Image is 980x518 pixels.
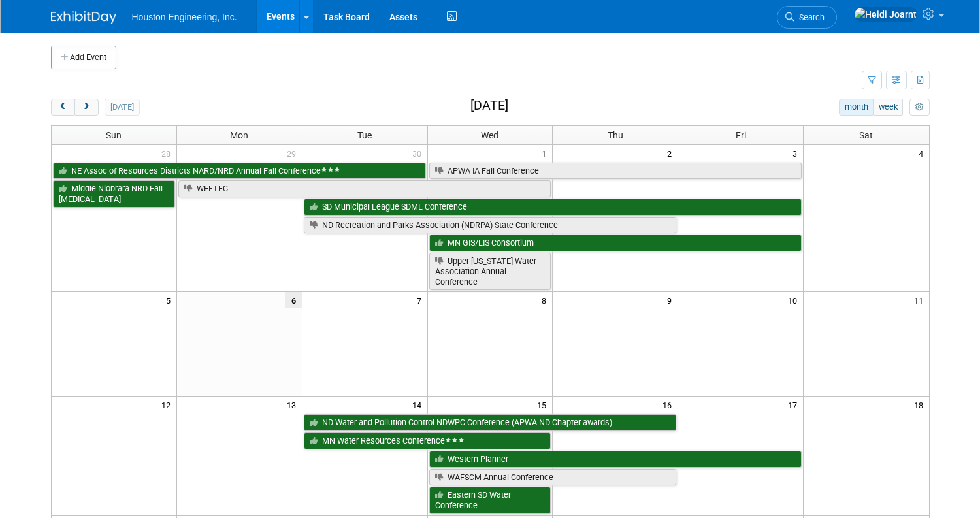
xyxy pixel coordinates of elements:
[777,6,837,29] a: Search
[540,292,552,308] span: 8
[286,397,302,413] span: 13
[854,7,917,22] img: Heidi Joarnt
[787,292,803,308] span: 10
[736,130,746,140] span: Fri
[429,253,551,290] a: Upper [US_STATE] Water Association Annual Conference
[178,180,551,197] a: WEFTEC
[304,414,677,431] a: ND Water and Pollution Control NDWPC Conference (APWA ND Chapter awards)
[51,46,116,69] button: Add Event
[666,145,678,161] span: 2
[53,163,426,180] a: NE Assoc of Resources Districts NARD/NRD Annual Fall Conference
[787,397,803,413] span: 17
[106,130,122,140] span: Sun
[160,397,176,413] span: 12
[666,292,678,308] span: 9
[51,99,75,116] button: prev
[536,397,552,413] span: 15
[304,217,677,234] a: ND Recreation and Parks Association (NDRPA) State Conference
[429,235,802,251] a: MN GIS/LIS Consortium
[53,180,175,207] a: Middle Niobrara NRD Fall [MEDICAL_DATA]
[839,99,874,116] button: month
[286,145,302,161] span: 29
[608,130,623,140] span: Thu
[859,130,873,140] span: Sat
[429,451,802,468] a: Western Planner
[540,145,552,161] span: 1
[913,292,929,308] span: 11
[411,145,427,161] span: 30
[470,99,508,113] h2: [DATE]
[416,292,427,308] span: 7
[917,145,929,161] span: 4
[304,199,802,216] a: SD Municipal League SDML Conference
[285,292,302,308] span: 6
[132,12,237,22] span: Houston Engineering, Inc.
[105,99,139,116] button: [DATE]
[160,145,176,161] span: 28
[429,469,677,486] a: WAFSCM Annual Conference
[74,99,99,116] button: next
[661,397,678,413] span: 16
[230,130,248,140] span: Mon
[909,99,929,116] button: myCustomButton
[794,12,825,22] span: Search
[913,397,929,413] span: 18
[873,99,903,116] button: week
[165,292,176,308] span: 5
[304,432,551,449] a: MN Water Resources Conference
[429,487,551,513] a: Eastern SD Water Conference
[481,130,498,140] span: Wed
[791,145,803,161] span: 3
[915,103,924,112] i: Personalize Calendar
[51,11,116,24] img: ExhibitDay
[411,397,427,413] span: 14
[429,163,802,180] a: APWA IA Fall Conference
[357,130,372,140] span: Tue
